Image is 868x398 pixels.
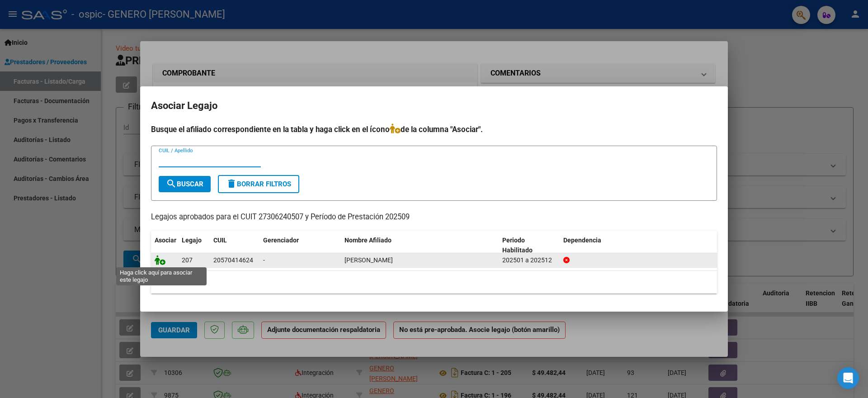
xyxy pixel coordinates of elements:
span: ROSSETTI IGNACIO MARTIN [344,256,393,264]
span: Buscar [166,180,203,188]
p: Legajos aprobados para el CUIT 27306240507 y Período de Prestación 202509 [151,212,717,223]
span: Asociar [155,237,176,244]
span: Borrar Filtros [226,180,291,188]
span: 207 [182,256,193,264]
h2: Asociar Legajo [151,97,717,114]
datatable-header-cell: CUIL [210,231,259,261]
span: - [263,256,265,264]
span: Periodo Habilitado [502,237,533,254]
span: Gerenciador [263,237,299,244]
h4: Busque el afiliado correspondiente en la tabla y haga click en el ícono de la columna "Asociar". [151,123,717,135]
span: Legajo [182,237,202,244]
datatable-header-cell: Nombre Afiliado [341,231,499,261]
div: Open Intercom Messenger [837,367,859,389]
datatable-header-cell: Asociar [151,231,178,261]
span: CUIL [213,237,227,244]
datatable-header-cell: Periodo Habilitado [499,231,560,261]
datatable-header-cell: Gerenciador [259,231,341,261]
mat-icon: search [166,178,177,189]
datatable-header-cell: Legajo [178,231,210,261]
button: Borrar Filtros [218,175,299,193]
span: Nombre Afiliado [344,237,392,244]
datatable-header-cell: Dependencia [560,231,717,261]
button: Buscar [159,176,211,192]
mat-icon: delete [226,178,237,189]
div: 202501 a 202512 [502,255,556,265]
div: 1 registros [151,271,717,294]
span: Dependencia [563,237,601,244]
div: 20570414624 [213,255,253,265]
